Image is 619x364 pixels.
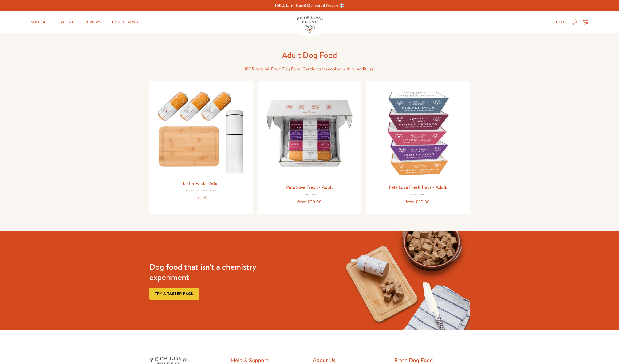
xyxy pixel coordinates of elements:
[262,198,357,206] div: from £20.00
[389,184,447,190] a: Pets Love Fresh Trays - Adult
[245,66,374,72] span: 100% Natural, Fresh Dog Food. Gently steam cooked with no additives.
[262,86,357,181] img: Pets Love Fresh - Adult
[339,231,470,330] img: Fussy
[154,195,249,202] div: £12.95
[108,17,146,27] a: Expert Advice
[370,86,465,181] img: Pets Love Fresh Trays - Adult
[154,189,249,193] div: Introductory Offer
[224,50,395,60] h1: Adult Dog Food
[262,193,357,197] div: 4 Recipes
[182,180,220,187] a: Taster Pack - Adult
[551,17,570,27] a: Help
[286,184,333,190] a: Pets Love Fresh - Adult
[313,357,388,364] h2: About Us
[395,357,470,364] h2: Fresh Dog Food
[231,357,306,364] h2: Help & Support
[154,86,249,177] img: Taster Pack - Adult
[370,198,465,206] div: from £20.00
[149,288,199,300] a: Try a taster pack
[296,16,323,33] img: Pets Love Fresh
[149,262,281,282] h3: Dog food that isn't a chemistry experiment
[56,17,78,27] a: About
[27,17,54,27] a: Shop All
[370,193,465,197] div: 4 Recipes
[80,17,105,27] a: Reviews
